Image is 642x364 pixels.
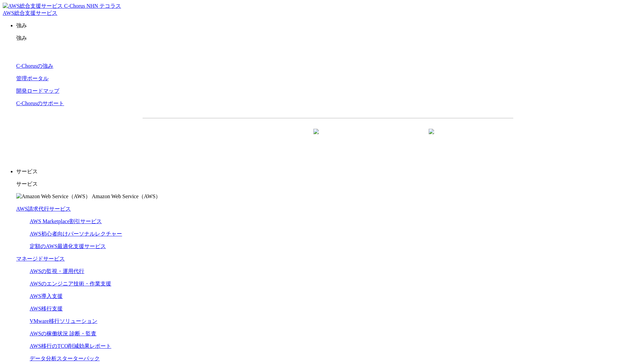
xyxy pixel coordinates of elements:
a: AWS Marketplace割引サービス [30,218,102,224]
a: AWS総合支援サービス C-Chorus NHN テコラスAWS総合支援サービス [3,3,121,16]
a: 定額のAWS最適化支援サービス [30,243,106,249]
a: AWSのエンジニア技術・作業支援 [30,281,111,286]
a: C-Chorusの強み [16,63,53,69]
a: AWS移行支援 [30,306,63,311]
img: Amazon Web Service（AWS） [16,193,91,200]
a: 管理ポータル [16,75,49,81]
a: マネージドサービス [16,256,65,262]
a: データ分析スターターパック [30,356,100,361]
p: 強み [16,22,639,29]
span: Amazon Web Service（AWS） [92,193,161,199]
a: AWS移行のTCO削減効果レポート [30,343,111,349]
a: AWS請求代行サービス [16,206,71,212]
a: AWS初心者向けパーソナルレクチャー [30,231,122,237]
p: サービス [16,181,639,188]
p: 強み [16,35,639,42]
a: 開発ロードマップ [16,88,59,94]
a: AWS導入支援 [30,293,63,299]
a: まずは相談する [331,129,440,146]
a: AWSの稼働状況 診断・監査 [30,331,96,336]
img: 矢印 [313,129,319,146]
a: VMware移行ソリューション [30,318,97,324]
p: サービス [16,168,639,175]
a: C-Chorusのサポート [16,100,64,106]
img: 矢印 [429,129,434,146]
img: AWS総合支援サービス C-Chorus [3,3,85,10]
a: AWSの監視・運用代行 [30,268,84,274]
a: 資料を請求する [216,129,325,146]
